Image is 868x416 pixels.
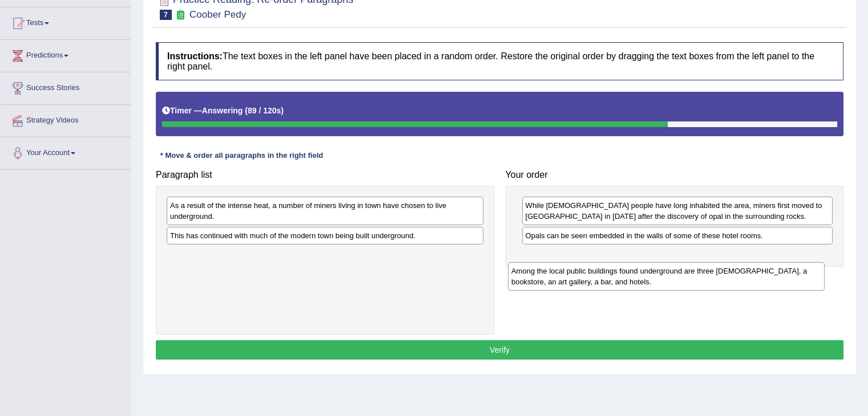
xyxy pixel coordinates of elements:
[1,105,131,133] a: Strategy Videos
[202,106,243,115] b: Answering
[156,150,328,161] div: * Move & order all paragraphs in the right field
[156,170,494,180] h4: Paragraph list
[1,40,131,68] a: Predictions
[522,227,833,244] div: Opals can be seen embedded in the walls of some of these hotel rooms.
[245,106,248,115] b: (
[248,106,281,115] b: 89 / 120s
[167,227,483,244] div: This has continued with much of the modern town being built underground.
[1,72,131,101] a: Success Stories
[522,197,833,225] div: While [DEMOGRAPHIC_DATA] people have long inhabited the area, miners first moved to [GEOGRAPHIC_D...
[156,340,843,360] button: Verify
[1,7,131,36] a: Tests
[281,106,284,115] b: )
[506,170,844,180] h4: Your order
[167,51,223,61] b: Instructions:
[162,107,284,115] h5: Timer —
[1,137,131,166] a: Your Account
[167,197,483,225] div: As a result of the intense heat, a number of miners living in town have chosen to live underground.
[156,42,843,80] h4: The text boxes in the left panel have been placed in a random order. Restore the original order b...
[160,10,172,20] span: 7
[508,262,825,291] div: Among the local public buildings found underground are three [DEMOGRAPHIC_DATA], a bookstore, an ...
[175,10,187,21] small: Exam occurring question
[189,9,246,20] small: Coober Pedy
